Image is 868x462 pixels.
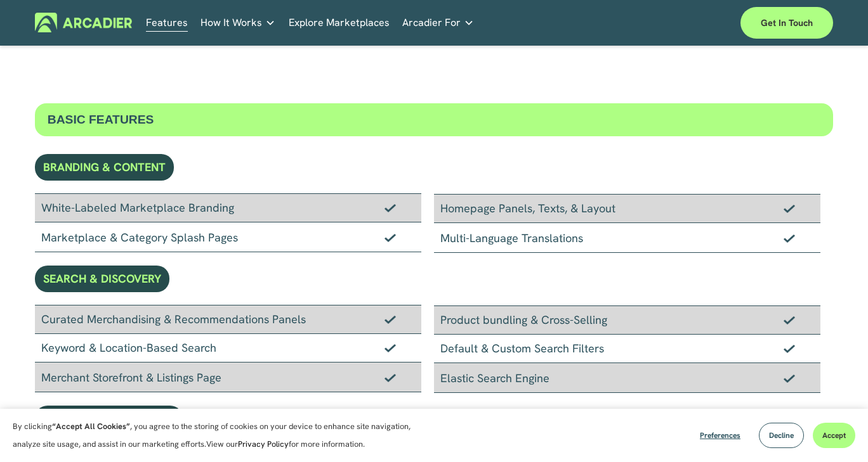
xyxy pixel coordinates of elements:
div: PURCHASE ENABLEMENT [35,406,183,432]
img: Checkmark [784,374,795,383]
div: Product bundling & Cross-Selling [434,305,820,335]
div: Multi-Language Translations [434,223,820,253]
img: Checkmark [385,343,396,352]
img: Checkmark [385,373,396,382]
strong: “Accept All Cookies” [52,421,130,432]
button: Accept [813,423,855,448]
span: Accept [822,430,846,440]
img: Checkmark [784,234,795,243]
img: Arcadier [35,13,132,32]
div: Homepage Panels, Texts, & Layout [434,194,820,223]
img: Checkmark [385,233,396,242]
div: Merchant Storefront & Listings Page [35,363,421,392]
img: Checkmark [784,344,795,353]
div: White-Labeled Marketplace Branding [35,193,421,222]
button: Preferences [690,423,750,448]
a: Privacy Policy [238,439,289,449]
div: Marketplace & Category Splash Pages [35,222,421,252]
a: folder dropdown [201,13,275,32]
div: BASIC FEATURES [35,103,834,136]
div: Default & Custom Search Filters [434,335,820,363]
span: Arcadier For [402,14,461,32]
div: Keyword & Location-Based Search [35,334,421,363]
a: Explore Marketplaces [289,13,390,32]
a: Features [146,13,188,32]
div: Curated Merchandising & Recommendations Panels [35,305,421,334]
img: Checkmark [385,203,396,212]
p: By clicking , you agree to the storing of cookies on your device to enhance site navigation, anal... [13,418,425,453]
div: BRANDING & CONTENT [35,154,174,181]
button: Decline [759,423,804,448]
div: SEARCH & DISCOVERY [35,266,169,292]
img: Checkmark [784,204,795,213]
img: Checkmark [784,316,795,324]
span: Decline [769,430,794,440]
a: Get in touch [740,7,833,39]
span: How It Works [201,14,262,32]
span: Preferences [700,430,740,440]
div: Elastic Search Engine [434,363,820,393]
a: folder dropdown [402,13,474,32]
img: Checkmark [385,315,396,324]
